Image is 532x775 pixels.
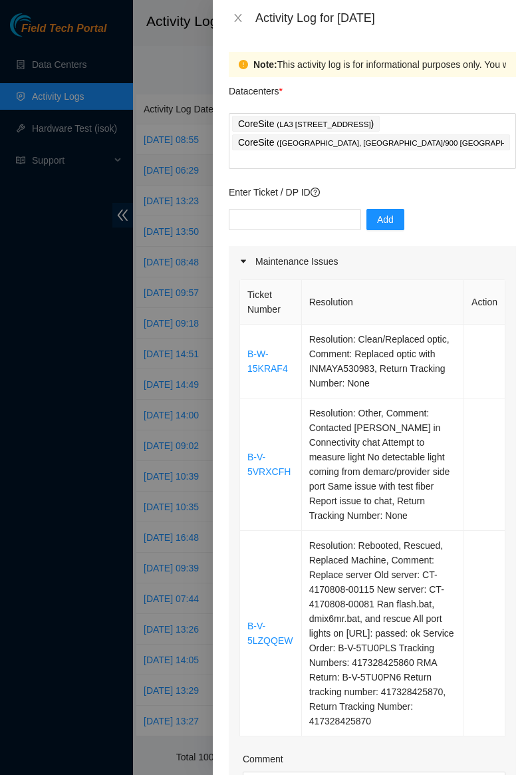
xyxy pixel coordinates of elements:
[464,280,505,325] th: Action
[239,60,248,69] span: exclamation-circle
[311,188,320,197] span: question-circle
[243,752,283,766] label: Comment
[247,452,291,477] a: B-V-5VRXCFH
[239,257,247,265] span: caret-right
[229,12,247,25] button: Close
[233,13,243,23] span: close
[238,116,374,132] p: CoreSite )
[302,280,464,325] th: Resolution
[229,246,516,277] div: Maintenance Issues
[240,280,302,325] th: Ticket Number
[377,212,394,227] span: Add
[229,185,516,200] p: Enter Ticket / DP ID
[302,325,464,398] td: Resolution: Clean/Replaced optic, Comment: Replaced optic with INMAYA530983, Return Tracking Numb...
[247,621,293,646] a: B-V-5LZQQEW
[247,349,288,374] a: B-W-15KRAF4
[238,135,504,150] p: CoreSite )
[277,120,370,128] span: ( LA3 [STREET_ADDRESS]
[255,11,516,25] div: Activity Log for [DATE]
[302,531,464,736] td: Resolution: Rebooted, Rescued, Replaced Machine, Comment: Replace server Old server: CT-4170808-0...
[229,77,283,98] p: Datacenters
[253,57,277,72] strong: Note:
[366,209,404,230] button: Add
[302,398,464,531] td: Resolution: Other, Comment: Contacted [PERSON_NAME] in Connectivity chat Attempt to measure light...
